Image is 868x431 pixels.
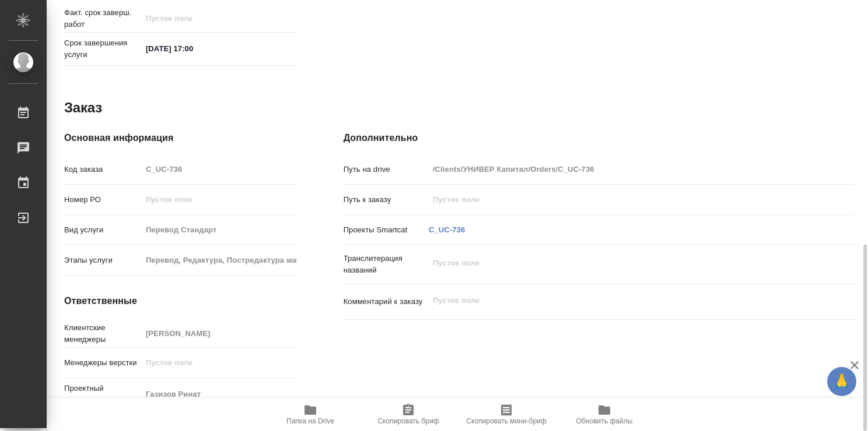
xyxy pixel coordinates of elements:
[142,10,244,27] input: Пустое поле
[64,357,142,369] p: Менеджеры верстки
[344,253,429,276] p: Транслитерация названий
[344,164,429,175] p: Путь на drive
[429,225,465,234] a: C_UC-736
[832,369,852,394] span: 🙏
[142,40,244,57] input: ✎ Введи что-нибудь
[64,98,102,117] h2: Заказ
[64,224,142,236] p: Вид услуги
[64,131,297,145] h4: Основная информация
[142,221,297,238] input: Пустое поле
[429,191,813,208] input: Пустое поле
[466,417,546,425] span: Скопировать мини-бриф
[64,255,142,266] p: Этапы услуги
[344,131,855,145] h4: Дополнительно
[827,367,856,396] button: 🙏
[142,252,297,269] input: Пустое поле
[64,164,142,175] p: Код заказа
[377,417,439,425] span: Скопировать бриф
[261,398,359,431] button: Папка на Drive
[457,398,555,431] button: Скопировать мини-бриф
[64,7,142,30] p: Факт. срок заверш. работ
[64,322,142,345] p: Клиентские менеджеры
[344,296,429,308] p: Комментарий к заказу
[344,224,429,236] p: Проекты Smartcat
[64,37,142,61] p: Срок завершения услуги
[344,194,429,206] p: Путь к заказу
[64,383,142,406] p: Проектный менеджер
[429,161,813,178] input: Пустое поле
[555,398,653,431] button: Обновить файлы
[142,161,297,178] input: Пустое поле
[64,194,142,206] p: Номер РО
[142,354,297,371] input: Пустое поле
[359,398,457,431] button: Скопировать бриф
[142,386,297,402] input: Пустое поле
[64,294,297,308] h4: Ответственные
[576,417,633,425] span: Обновить файлы
[286,417,334,425] span: Папка на Drive
[142,191,297,208] input: Пустое поле
[142,325,297,342] input: Пустое поле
